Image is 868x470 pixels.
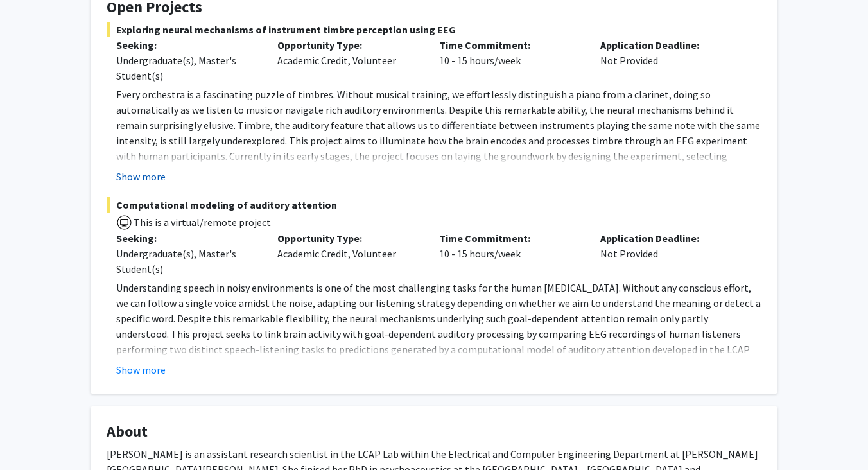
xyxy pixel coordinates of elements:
p: Application Deadline: [600,231,742,246]
span: This is a virtual/remote project [132,216,271,229]
span: Exploring neural mechanisms of instrument timbre perception using EEG [107,22,761,37]
div: Academic Credit, Volunteer [268,37,429,83]
div: 10 - 15 hours/week [430,231,591,277]
p: Opportunity Type: [277,231,419,246]
iframe: Chat [10,412,55,460]
div: Undergraduate(s), Master's Student(s) [116,53,258,83]
p: Every orchestra is a fascinating puzzle of timbres. Without musical training, we effortlessly dis... [116,87,761,195]
div: Not Provided [591,37,752,83]
div: Undergraduate(s), Master's Student(s) [116,246,258,277]
button: Show more [116,362,166,378]
span: Computational modeling of auditory attention [107,197,761,213]
p: Application Deadline: [600,37,742,53]
p: Seeking: [116,231,258,246]
div: Not Provided [591,231,752,277]
p: Time Commitment: [439,231,581,246]
button: Show more [116,169,166,184]
p: Opportunity Type: [277,37,419,53]
p: Seeking: [116,37,258,53]
p: Time Commitment: [439,37,581,53]
p: Understanding speech in noisy environments is one of the most challenging tasks for the human [ME... [116,280,761,388]
h4: About [107,422,761,441]
div: 10 - 15 hours/week [430,37,591,83]
div: Academic Credit, Volunteer [268,231,429,277]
